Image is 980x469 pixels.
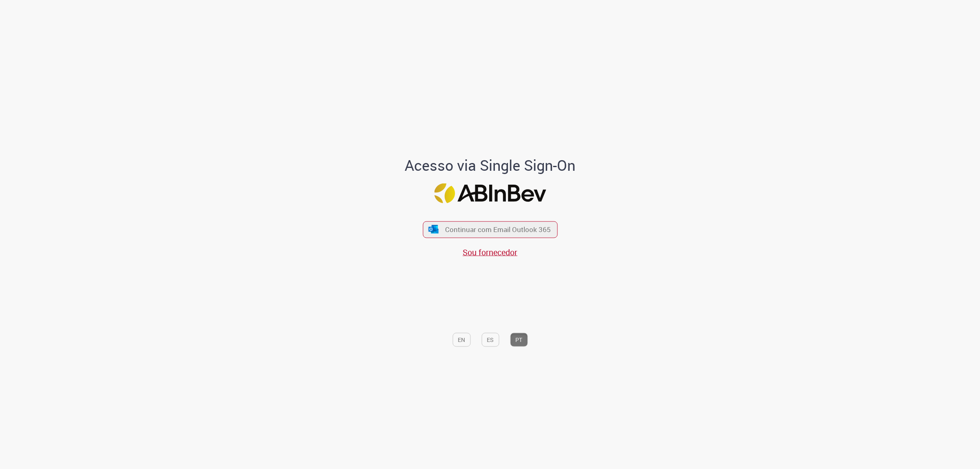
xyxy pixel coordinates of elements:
[510,333,528,346] button: PT
[452,333,470,346] button: EN
[481,333,499,346] button: ES
[445,225,551,234] span: Continuar com Email Outlook 365
[423,221,557,238] button: ícone Azure/Microsoft 360 Continuar com Email Outlook 365
[463,246,517,257] a: Sou fornecedor
[377,157,604,174] h1: Acesso via Single Sign-On
[434,183,546,203] img: Logo ABInBev
[428,225,439,234] img: ícone Azure/Microsoft 360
